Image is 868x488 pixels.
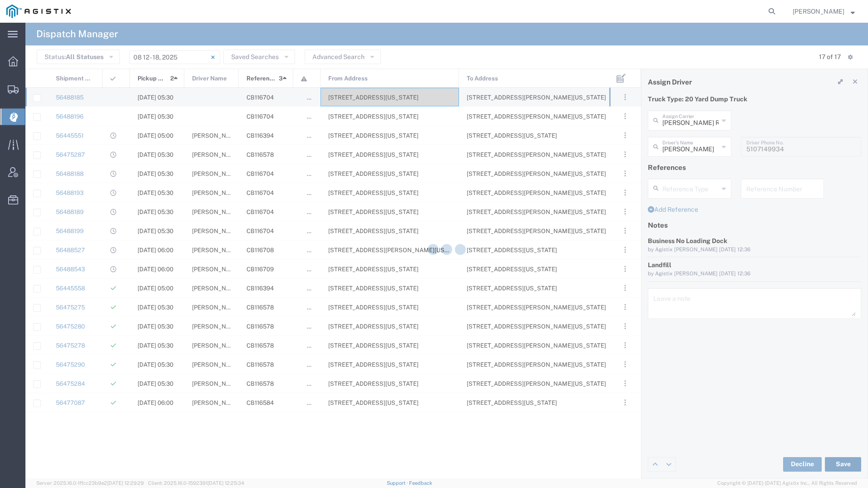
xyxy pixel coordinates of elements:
span: Jessica Carr [793,6,844,16]
span: Server: 2025.16.0-1ffcc23b9e2 [36,480,144,486]
span: [DATE] 12:29:29 [107,480,144,486]
button: [PERSON_NAME] [792,6,855,17]
a: Feedback [409,480,432,486]
span: [DATE] 12:25:34 [207,480,244,486]
img: logo [6,5,71,18]
span: Copyright © [DATE]-[DATE] Agistix Inc., All Rights Reserved [717,479,857,487]
a: Support [387,480,409,486]
span: Client: 2025.16.0-1592391 [148,480,244,486]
